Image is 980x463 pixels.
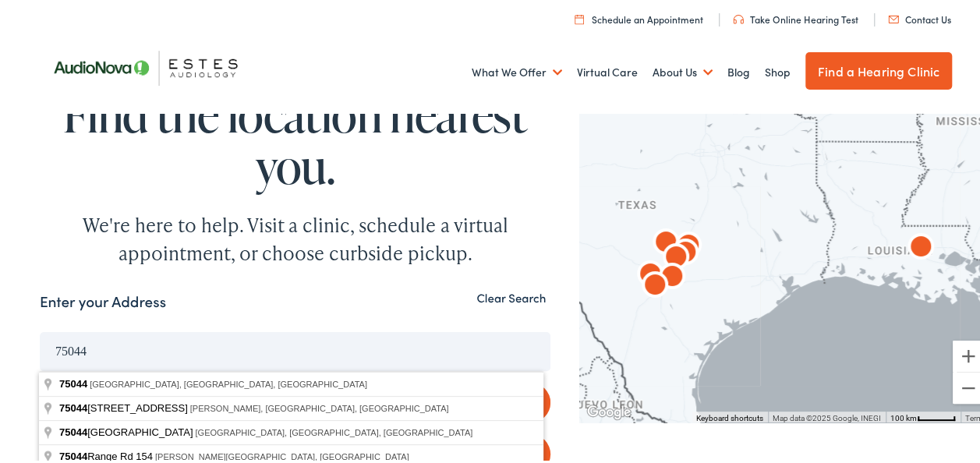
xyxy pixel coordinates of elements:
a: Open this area in Google Maps (opens a new window) [583,399,635,419]
div: AudioNova [632,254,669,292]
a: Take Online Hearing Test [733,9,858,23]
a: Contact Us [888,9,951,23]
label: Enter your Address [40,288,166,310]
div: AudioNova [670,225,707,263]
a: Find a Hearing Clinic [805,49,952,87]
div: AudioNova [647,222,685,260]
img: utility icon [575,11,584,21]
a: What We Offer [472,41,562,98]
span: [GEOGRAPHIC_DATA] [59,423,195,435]
button: Clear Search [472,288,550,302]
span: 75044 [59,447,87,459]
img: utility icon [733,12,744,21]
span: 75044 [59,375,87,387]
button: Map Scale: 100 km per 46 pixels [886,408,961,419]
span: 100 km [890,411,917,419]
div: AudioNova [636,265,674,302]
span: 75044 [59,399,87,411]
a: Shop [765,41,791,98]
div: AudioNova [657,237,695,274]
div: AudioNova [902,227,939,264]
div: AudioNova [667,232,704,270]
img: utility icon [888,12,899,20]
span: [PERSON_NAME], [GEOGRAPHIC_DATA], [GEOGRAPHIC_DATA] [190,401,449,410]
span: [GEOGRAPHIC_DATA], [GEOGRAPHIC_DATA], [GEOGRAPHIC_DATA] [195,425,472,434]
span: [STREET_ADDRESS] [59,399,190,411]
span: [GEOGRAPHIC_DATA], [GEOGRAPHIC_DATA], [GEOGRAPHIC_DATA] [90,376,367,386]
span: 75044 [59,423,87,435]
div: We're here to help. Visit a clinic, schedule a virtual appointment, or choose curbside pickup. [46,208,545,264]
a: Virtual Care [577,41,638,98]
button: Keyboard shortcuts [696,410,763,421]
div: AudioNova [653,256,691,294]
h1: Find the location nearest you. [40,86,550,189]
a: Schedule an Appointment [575,9,703,23]
img: Google [583,399,635,419]
span: Range Rd 154 [59,447,155,459]
span: [PERSON_NAME][GEOGRAPHIC_DATA], [GEOGRAPHIC_DATA] [155,449,409,458]
a: About Us [653,41,713,98]
a: Blog [727,41,750,98]
input: Enter your address or zip code [40,329,550,368]
span: Map data ©2025 Google, INEGI [773,411,881,419]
